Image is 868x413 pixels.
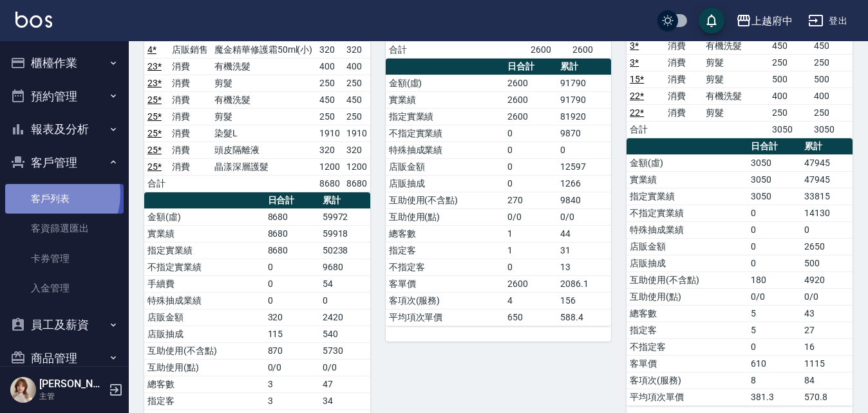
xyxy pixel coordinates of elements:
button: 預約管理 [5,80,124,113]
th: 累計 [557,59,611,75]
td: 實業績 [627,171,748,188]
td: 消費 [665,37,703,54]
td: 剪髮 [703,54,768,71]
td: 不指定客 [627,338,748,355]
td: 晶漾深層護髮 [211,158,316,175]
td: 400 [343,58,370,75]
td: 2420 [319,309,370,326]
td: 500 [769,71,811,87]
button: 登出 [803,9,853,33]
td: 互助使用(不含點) [386,192,505,208]
td: 450 [811,37,853,54]
td: 0/0 [557,208,611,225]
td: 320 [343,41,370,58]
td: 156 [557,292,611,309]
th: 累計 [801,138,853,155]
td: 實業績 [144,225,265,242]
td: 4 [504,292,557,309]
td: 3050 [748,171,801,188]
td: 1910 [343,125,370,142]
button: 櫃檯作業 [5,46,124,80]
td: 0 [504,125,557,142]
td: 3 [265,376,319,392]
td: 店販金額 [144,309,265,326]
td: 染髮L [211,125,316,142]
td: 1 [504,242,557,259]
button: 商品管理 [5,342,124,375]
td: 2600 [504,75,557,91]
td: 消費 [169,91,211,108]
td: 頭皮隔離液 [211,142,316,158]
td: 不指定實業績 [144,259,265,275]
td: 指定實業績 [144,242,265,259]
td: 0 [748,238,801,255]
td: 消費 [169,58,211,75]
td: 剪髮 [703,71,768,87]
td: 平均項次單價 [627,389,748,405]
td: 13 [557,259,611,275]
td: 450 [343,91,370,108]
td: 250 [811,104,853,121]
td: 3050 [811,121,853,138]
td: 12597 [557,158,611,175]
td: 指定客 [144,392,265,409]
td: 不指定實業績 [627,205,748,221]
td: 3050 [748,154,801,171]
td: 59972 [319,208,370,225]
td: 消費 [665,54,703,71]
td: 總客數 [386,225,505,242]
td: 5 [748,305,801,322]
td: 客項次(服務) [627,372,748,389]
td: 0/0 [748,288,801,305]
td: 互助使用(點) [627,288,748,305]
table: a dense table [386,59,612,326]
td: 588.4 [557,309,611,326]
td: 0/0 [265,359,319,376]
td: 250 [769,104,811,121]
td: 特殊抽成業績 [386,142,505,158]
td: 金額(虛) [627,154,748,171]
td: 消費 [665,71,703,87]
td: 8680 [265,208,319,225]
td: 0/0 [319,359,370,376]
td: 250 [316,75,343,91]
td: 消費 [169,142,211,158]
td: 91790 [557,91,611,108]
td: 消費 [169,158,211,175]
td: 250 [769,54,811,71]
td: 47945 [801,171,853,188]
a: 客資篩選匯出 [5,214,124,243]
td: 0 [265,292,319,309]
td: 400 [316,58,343,75]
td: 500 [801,255,853,271]
th: 日合計 [504,59,557,75]
td: 16 [801,338,853,355]
td: 8680 [316,175,343,192]
td: 消費 [169,108,211,125]
td: 互助使用(點) [386,208,505,225]
td: 1 [504,225,557,242]
td: 500 [811,71,853,87]
td: 互助使用(不含點) [144,342,265,359]
td: 250 [343,75,370,91]
td: 3 [265,392,319,409]
td: 特殊抽成業績 [144,292,265,309]
td: 250 [343,108,370,125]
td: 3050 [748,188,801,205]
td: 合計 [386,41,424,58]
td: 剪髮 [211,75,316,91]
td: 2650 [801,238,853,255]
td: 有機洗髮 [211,58,316,75]
td: 合計 [144,175,169,192]
td: 店販抽成 [386,175,505,192]
td: 0 [557,142,611,158]
td: 8680 [343,175,370,192]
td: 9840 [557,192,611,208]
td: 450 [769,37,811,54]
td: 9680 [319,259,370,275]
td: 540 [319,326,370,342]
td: 金額(虛) [386,75,505,91]
td: 店販金額 [627,238,748,255]
td: 0 [504,175,557,192]
td: 44 [557,225,611,242]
